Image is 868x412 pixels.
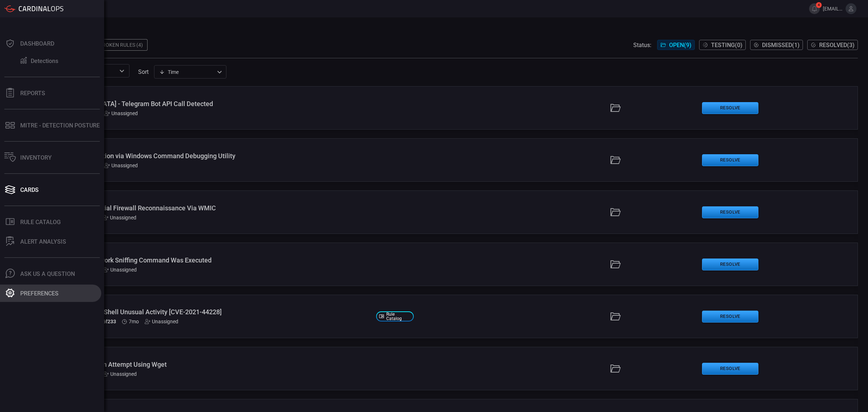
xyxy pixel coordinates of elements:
[816,2,822,8] span: 4
[159,68,215,76] div: Time
[702,311,758,323] button: Resolve
[20,186,39,193] div: Cards
[819,42,855,49] span: Resolved ( 3 )
[54,204,370,212] div: Windows - Potential Firewall Reconnaissance Via WMIC
[807,40,858,50] button: Resolved(3)
[20,90,45,97] div: Reports
[711,42,743,49] span: Testing ( 0 )
[657,40,695,50] button: Open(9)
[823,6,843,12] span: [EMAIL_ADDRESS][DOMAIN_NAME]
[702,258,758,270] button: Resolve
[31,58,58,64] div: Detections
[386,312,411,321] span: Rule Catalog
[54,308,370,316] div: Cisco ASA - Log4Shell Unusual Activity [CVE-2021-44228]
[20,154,52,161] div: Inventory
[103,371,137,377] div: Unassigned
[103,215,136,220] div: Unassigned
[95,319,116,325] h5: ID: 6f233
[702,206,758,218] button: Resolve
[702,363,758,375] button: Resolve
[54,100,370,108] div: Palo Alto - Telegram Bot API Call Detected
[702,154,758,166] button: Resolve
[809,3,820,14] button: 4
[103,267,137,273] div: Unassigned
[750,40,803,50] button: Dismissed(1)
[95,39,148,51] div: Broken Rules (4)
[669,42,692,49] span: Open ( 9 )
[104,110,138,116] div: Unassigned
[20,40,54,47] div: Dashboard
[702,102,758,114] button: Resolve
[20,122,100,129] div: MITRE - Detection Posture
[54,152,370,160] div: Windows - Execution via Windows Command Debugging Utility
[20,290,59,297] div: Preferences
[54,361,370,368] div: Linux - Exfiltration Attempt Using Wget
[104,163,138,168] div: Unassigned
[20,270,75,277] div: Ask Us A Question
[699,40,746,50] button: Testing(0)
[145,319,178,324] div: Unassigned
[129,319,139,324] span: Feb 05, 2025 10:40 PM
[138,68,149,75] label: sort
[117,66,127,76] button: Open
[20,219,61,226] div: Rule Catalog
[762,42,800,49] span: Dismissed ( 1 )
[54,256,370,264] div: Cisco ASA - Network Sniffing Command Was Executed
[20,238,66,245] div: ALERT ANALYSIS
[633,42,651,49] span: Status:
